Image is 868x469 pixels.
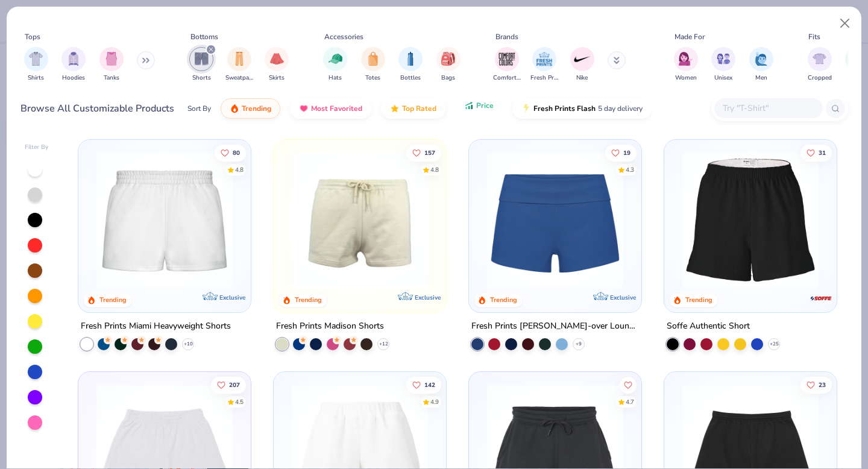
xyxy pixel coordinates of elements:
[398,47,423,83] button: filter button
[808,31,820,42] div: Fits
[105,52,118,66] img: Tanks Image
[104,74,119,83] span: Tanks
[533,104,596,113] span: Fresh Prints Flash
[25,143,49,152] div: Filter By
[99,47,124,83] div: filter for Tanks
[236,165,244,174] div: 4.8
[434,152,582,288] img: 0b36415c-0ef8-46e2-923f-33ab1d72e329
[674,47,698,83] div: filter for Women
[626,397,634,406] div: 4.7
[769,341,778,348] span: + 25
[808,47,832,83] div: filter for Cropped
[20,101,174,116] div: Browse All Customizable Products
[381,98,445,119] button: Top Rated
[99,47,124,83] button: filter button
[476,101,494,110] span: Price
[221,98,280,119] button: Trending
[436,47,461,83] button: filter button
[679,52,693,66] img: Women Image
[808,47,832,83] button: filter button
[61,47,86,83] div: filter for Hoodies
[808,74,832,83] span: Cropped
[299,104,309,113] img: most_fav.gif
[530,47,558,83] div: filter for Fresh Prints
[441,52,454,66] img: Bags Image
[269,74,285,83] span: Skirts
[190,31,218,42] div: Bottoms
[819,382,826,388] span: 23
[61,47,86,83] button: filter button
[286,152,434,288] img: 57e454c6-5c1c-4246-bc67-38b41f84003c
[366,52,380,66] img: Totes Image
[800,144,832,161] button: Like
[714,74,732,83] span: Unisex
[512,98,652,119] button: Fresh Prints Flash5 day delivery
[424,382,435,388] span: 142
[233,150,241,156] span: 80
[270,52,284,66] img: Skirts Image
[573,50,591,68] img: Nike Image
[800,376,832,393] button: Like
[834,12,857,35] button: Close
[623,150,631,156] span: 19
[230,382,241,388] span: 207
[329,74,342,83] span: Hats
[430,165,439,174] div: 4.8
[455,95,503,116] button: Price
[493,47,521,83] button: filter button
[441,74,455,83] span: Bags
[242,104,271,113] span: Trending
[424,150,435,156] span: 157
[290,98,371,119] button: Most Favorited
[667,319,750,334] div: Soffe Authentic Short
[365,74,380,83] span: Totes
[493,74,521,83] span: Comfort Colors
[535,50,553,68] img: Fresh Prints Image
[471,319,639,334] div: Fresh Prints [PERSON_NAME]-over Lounge Shorts
[521,104,531,113] img: flash.gif
[323,47,347,83] button: filter button
[493,47,521,83] div: filter for Comfort Colors
[390,104,400,113] img: TopRated.gif
[404,52,417,66] img: Bottles Image
[265,47,289,83] button: filter button
[629,152,777,288] img: 2b7564bd-f87b-4f7f-9c6b-7cf9a6c4e730
[749,47,773,83] div: filter for Men
[62,74,85,83] span: Hoodies
[711,47,735,83] div: filter for Unisex
[711,47,735,83] button: filter button
[717,52,731,66] img: Unisex Image
[323,47,347,83] div: filter for Hats
[722,101,814,115] input: Try "T-Shirt"
[187,103,211,114] div: Sort By
[813,52,826,66] img: Cropped Image
[379,341,388,348] span: + 12
[576,341,582,348] span: + 9
[184,341,193,348] span: + 10
[675,31,705,42] div: Made For
[212,376,247,393] button: Like
[676,152,825,288] img: f2aea35a-bd5e-487e-a8a1-25153f44d02a
[626,165,634,174] div: 4.3
[311,104,362,113] span: Most Favorited
[265,47,289,83] div: filter for Skirts
[400,74,421,83] span: Bottles
[415,294,441,301] span: Exclusive
[755,52,768,66] img: Men Image
[233,52,246,66] img: Sweatpants Image
[90,152,239,288] img: af8dff09-eddf-408b-b5dc-51145765dcf2
[402,104,436,113] span: Top Rated
[570,47,594,83] div: filter for Nike
[324,31,363,42] div: Accessories
[749,47,773,83] button: filter button
[192,74,211,83] span: Shorts
[29,52,43,66] img: Shirts Image
[219,294,245,301] span: Exclusive
[25,31,40,42] div: Tops
[361,47,385,83] button: filter button
[620,376,637,393] button: Like
[406,376,441,393] button: Like
[808,286,832,310] img: Soffe logo
[215,144,247,161] button: Like
[189,47,213,83] button: filter button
